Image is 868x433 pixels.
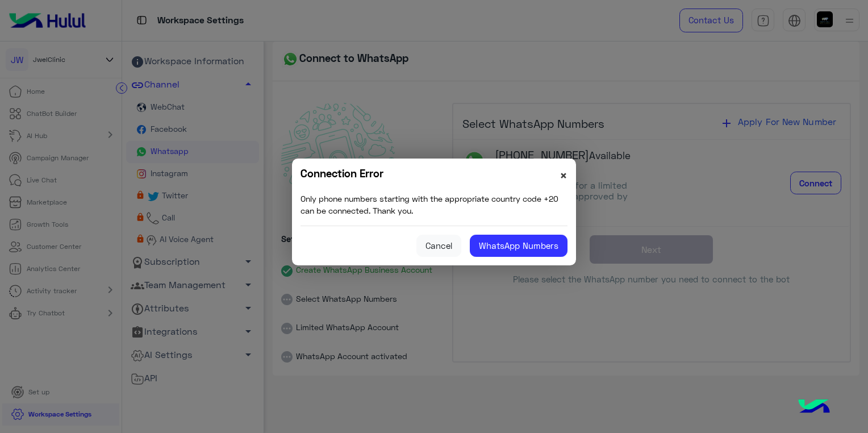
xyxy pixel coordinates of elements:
button: Close [560,169,567,182]
button: Cancel [416,235,461,257]
button: WhatsApp Numbers [470,235,567,257]
p: Connection Error [301,167,383,180]
div: Only phone numbers starting with the appropriate country code +20 can be connected. Thank you. [301,193,567,217]
img: hulul-logo.png [794,388,834,427]
span: × [560,168,567,183]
